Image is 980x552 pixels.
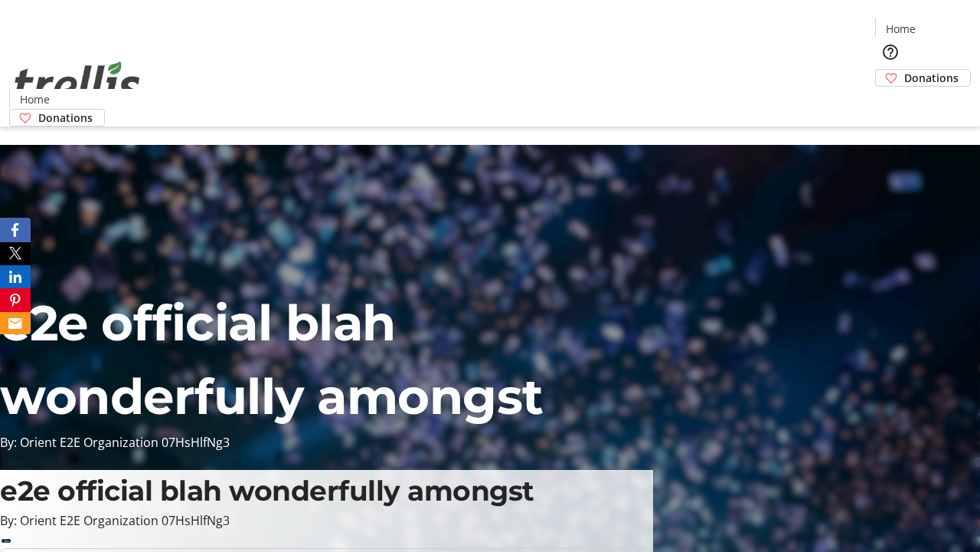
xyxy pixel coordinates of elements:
[9,44,145,121] img: Orient E2E Organization 07HsHlfNg3's Logo
[904,70,959,86] span: Donations
[38,110,93,126] span: Donations
[876,21,925,37] a: Home
[9,109,105,127] a: Donations
[875,37,906,67] button: Help
[20,91,50,107] span: Home
[886,21,916,37] span: Home
[875,87,906,117] button: Cart
[875,69,971,87] a: Donations
[10,91,59,107] a: Home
